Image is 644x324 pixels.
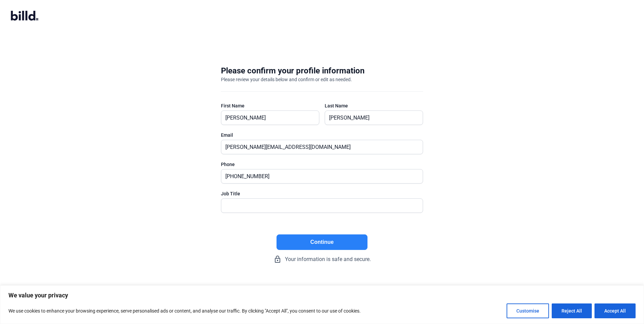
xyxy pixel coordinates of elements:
[221,102,319,109] div: First Name
[507,303,549,318] button: Customise
[273,255,282,263] mat-icon: lock_outline
[552,303,592,318] button: Reject All
[221,255,423,263] div: Your information is safe and secure.
[221,169,415,183] input: (XXX) XXX-XXXX
[221,76,352,83] div: Please review your details below and confirm or edit as needed.
[221,190,423,197] div: Job Title
[221,65,364,76] div: Please confirm your profile information
[8,291,636,299] p: We value your privacy
[8,307,361,315] p: We use cookies to enhance your browsing experience, serve personalised ads or content, and analys...
[325,102,423,109] div: Last Name
[221,161,423,168] div: Phone
[221,132,423,138] div: Email
[277,234,367,250] button: Continue
[594,303,636,318] button: Accept All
